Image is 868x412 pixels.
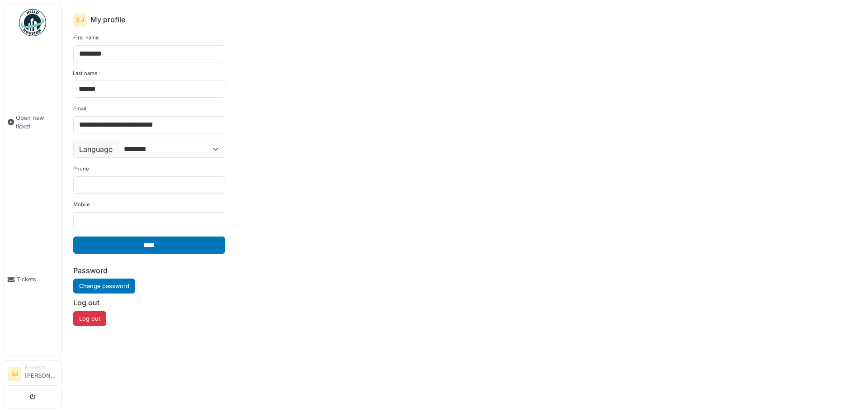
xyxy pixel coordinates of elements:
[25,364,57,371] div: Requester
[73,70,98,77] label: Last name
[90,15,125,24] h6: My profile
[73,298,225,307] h6: Log out
[8,367,21,381] li: SJ
[16,114,57,131] span: Open new ticket
[73,279,135,294] a: Change password
[73,266,225,275] h6: Password
[73,311,106,326] button: Log out
[73,13,87,27] div: S J
[73,165,89,173] label: Phone
[8,364,57,386] a: SJ Requester[PERSON_NAME]
[73,34,99,42] label: First name
[17,275,57,284] span: Tickets
[4,203,61,356] a: Tickets
[4,41,61,203] a: Open new ticket
[19,9,46,36] img: Badge_color-CXgf-gQk.svg
[73,201,90,208] label: Mobile
[73,105,86,113] label: Email
[25,364,57,384] li: [PERSON_NAME]
[73,141,118,158] label: Language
